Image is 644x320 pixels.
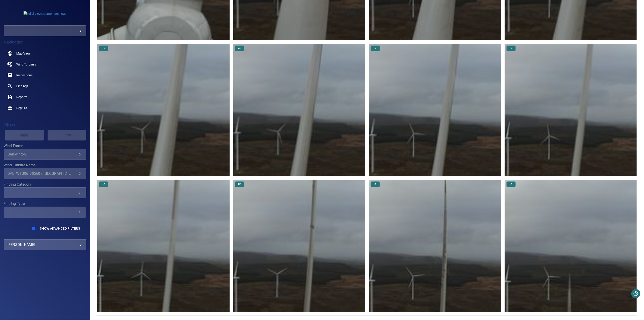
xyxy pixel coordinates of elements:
[16,106,27,110] span: Repairs
[16,62,36,67] span: Wind Turbines
[4,168,86,179] div: Wind Turbine Name
[507,183,515,186] span: LE
[40,227,80,230] span: Show Advanced Filters
[4,48,86,59] a: map noActive
[4,149,86,160] div: Wind Farms
[16,95,27,99] span: Reports
[4,207,86,218] div: Finding Type
[4,59,86,70] a: windturbines noActive
[100,47,108,50] span: LE
[16,51,30,56] span: Map View
[16,84,28,88] span: Findings
[235,47,243,50] span: LE
[4,163,86,167] label: Wind Turbine Name
[235,183,243,186] span: LE
[7,152,77,156] div: Dalswinton
[371,183,379,186] span: LE
[4,187,86,198] div: Finding Category
[4,70,86,81] a: inspections noActive
[37,225,83,232] button: Show Advanced Filters
[4,25,86,36] div: fullcircleventientenergy
[4,183,86,186] label: Finding Category
[4,92,86,102] a: reports noActive
[24,11,67,16] img: fullcircleventientenergy-logo
[4,102,86,113] a: repairs noActive
[100,183,108,186] span: LE
[4,144,86,148] label: Wind Farms
[4,40,86,44] h4: Navigation
[4,81,86,92] a: findings noActive
[507,47,515,50] span: LE
[4,123,86,127] h4: Filters
[371,47,379,50] span: LE
[7,241,82,248] div: [PERSON_NAME]
[7,171,77,176] div: DAL_WTG06_80560 / [GEOGRAPHIC_DATA]
[4,202,86,206] label: Finding Type
[16,73,33,78] span: Inspections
